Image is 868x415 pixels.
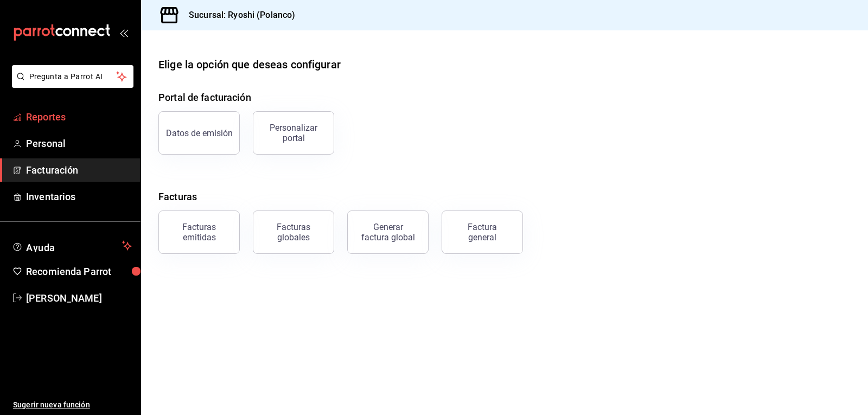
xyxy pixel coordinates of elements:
[347,210,429,254] button: Generar factura global
[260,123,327,143] div: Personalizar portal
[26,189,132,204] span: Inventarios
[442,210,523,254] button: Factura general
[158,189,851,204] h4: Facturas
[253,210,334,254] button: Facturas globales
[158,90,851,105] h4: Portal de facturación
[165,222,233,242] div: Facturas emitidas
[26,136,132,151] span: Personal
[29,71,117,82] span: Pregunta a Parrot AI
[158,111,240,155] button: Datos de emisión
[26,264,132,279] span: Recomienda Parrot
[26,291,132,305] span: [PERSON_NAME]
[180,9,295,22] h3: Sucursal: Ryoshi (Polanco)
[158,210,240,254] button: Facturas emitidas
[119,28,128,37] button: open_drawer_menu
[26,110,132,124] span: Reportes
[166,128,233,138] div: Datos de emisión
[361,222,415,242] div: Generar factura global
[13,399,132,411] span: Sugerir nueva función
[8,79,133,90] a: Pregunta a Parrot AI
[158,56,341,73] div: Elige la opción que deseas configurar
[455,222,509,242] div: Factura general
[260,222,327,242] div: Facturas globales
[26,239,118,252] span: Ayuda
[26,163,132,177] span: Facturación
[12,65,133,88] button: Pregunta a Parrot AI
[253,111,334,155] button: Personalizar portal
